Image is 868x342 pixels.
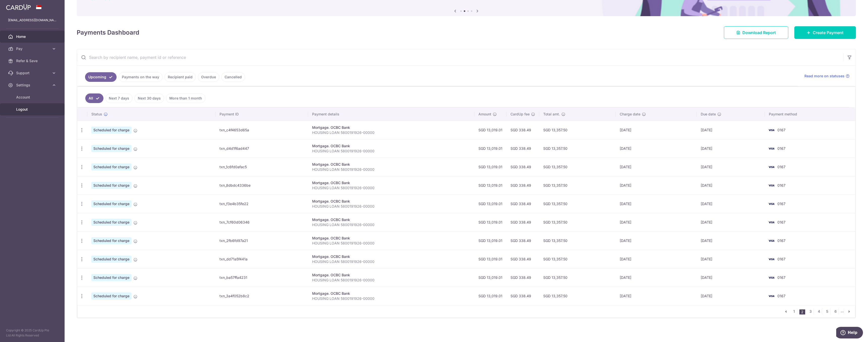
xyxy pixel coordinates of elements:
a: 4 [816,308,822,314]
td: txn_2fb6fd97a21 [215,231,308,250]
span: Create Payment [813,30,844,36]
td: [DATE] [616,158,697,176]
td: SGD 13,019.01 [474,194,506,213]
img: Bank Card [766,201,776,207]
span: Read more on statuses [804,74,845,79]
h4: Payments Dashboard [77,28,139,37]
iframe: Opens a widget where you can find more information [836,327,863,339]
td: [DATE] [616,268,697,287]
span: Charge date [620,112,640,117]
td: SGD 338.49 [506,139,539,158]
input: Search by recipient name, payment id or reference [77,49,844,65]
td: [DATE] [616,139,697,158]
div: Mortgage. OCBC Bank [312,236,471,241]
span: 0167 [777,202,785,206]
p: HOUSING LOAN 5800191926-00000 [312,259,471,264]
td: SGD 13,019.01 [474,158,506,176]
td: txn_7cf60d06346 [215,213,308,231]
span: Scheduled for charge [91,163,131,170]
td: SGD 338.49 [506,194,539,213]
span: Scheduled for charge [91,256,131,263]
td: txn_3a4f052b8c2 [215,287,308,305]
span: 0167 [777,238,785,243]
span: Pay [16,46,49,51]
nav: pager [783,305,855,317]
td: SGD 13,357.50 [539,231,616,250]
td: [DATE] [616,287,697,305]
td: SGD 338.49 [506,287,539,305]
span: Home [16,34,49,39]
img: Bank Card [766,219,776,225]
td: txn_1c6fd0afac5 [215,158,308,176]
a: Recipient paid [165,72,196,82]
td: SGD 338.49 [506,176,539,194]
img: Bank Card [766,182,776,188]
td: SGD 338.49 [506,213,539,231]
th: Payment ID [215,108,308,121]
th: Payment method [765,108,855,121]
span: Scheduled for charge [91,182,131,189]
span: Refer & Save [16,58,49,63]
span: 0167 [777,257,785,261]
img: Bank Card [766,127,776,133]
img: Bank Card [766,145,776,152]
li: 2 [799,309,805,314]
td: SGD 338.49 [506,121,539,139]
td: txn_c4f4653d65a [215,121,308,139]
td: txn_f3e4b35fe22 [215,194,308,213]
span: Status [91,112,102,117]
a: 1 [791,308,797,314]
span: Total amt. [543,112,560,117]
td: [DATE] [697,194,765,213]
span: Scheduled for charge [91,274,131,281]
div: Mortgage. OCBC Bank [312,254,471,259]
td: SGD 13,019.01 [474,213,506,231]
td: [DATE] [697,268,765,287]
td: SGD 13,357.50 [539,250,616,268]
div: Mortgage. OCBC Bank [312,217,471,222]
span: Amount [478,112,491,117]
td: SGD 338.49 [506,268,539,287]
td: txn_ba57ffa4231 [215,268,308,287]
td: [DATE] [697,287,765,305]
p: [EMAIL_ADDRESS][DOMAIN_NAME] [8,18,57,23]
th: Payment details [308,108,475,121]
a: Read more on statuses [804,74,850,79]
span: 0167 [777,275,785,280]
span: Scheduled for charge [91,219,131,226]
td: [DATE] [616,250,697,268]
div: Mortgage. OCBC Bank [312,143,471,149]
a: More than 1 month [166,93,205,103]
td: SGD 13,357.50 [539,139,616,158]
p: HOUSING LOAN 5800191926-00000 [312,204,471,209]
p: HOUSING LOAN 5800191926-00000 [312,185,471,190]
img: Bank Card [766,293,776,299]
span: Scheduled for charge [91,145,131,152]
td: [DATE] [616,121,697,139]
li: ... [841,308,844,314]
td: SGD 13,357.50 [539,176,616,194]
td: [DATE] [697,158,765,176]
td: [DATE] [697,231,765,250]
td: [DATE] [697,250,765,268]
td: SGD 13,357.50 [539,194,616,213]
span: Scheduled for charge [91,200,131,207]
td: [DATE] [616,213,697,231]
td: [DATE] [697,139,765,158]
td: txn_d4d1f6ad447 [215,139,308,158]
td: SGD 338.49 [506,250,539,268]
td: [DATE] [697,213,765,231]
div: Mortgage. OCBC Bank [312,162,471,167]
a: Next 7 days [105,93,132,103]
td: SGD 338.49 [506,231,539,250]
a: 3 [807,308,813,314]
td: SGD 13,019.01 [474,121,506,139]
a: Overdue [198,72,219,82]
a: Download Report [724,26,788,39]
td: [DATE] [697,176,765,194]
p: HOUSING LOAN 5800191926-00000 [312,278,471,283]
td: txn_dd71a5f441a [215,250,308,268]
td: SGD 13,357.50 [539,213,616,231]
img: Bank Card [766,238,776,244]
